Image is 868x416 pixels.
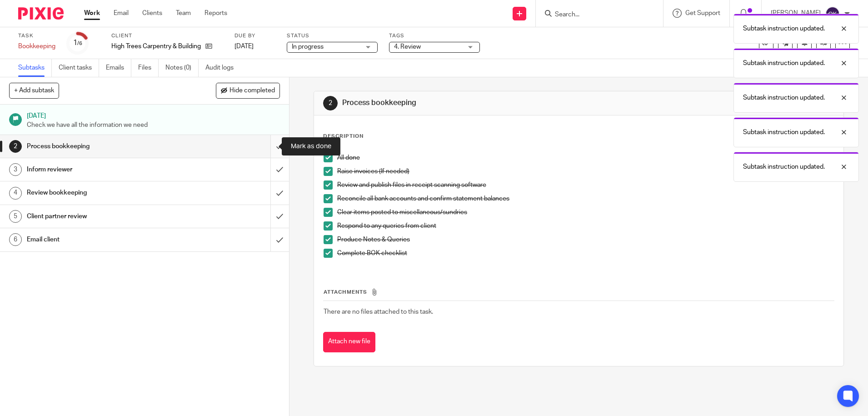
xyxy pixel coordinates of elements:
[825,6,840,21] img: svg%3E
[323,133,364,140] p: Description
[18,59,52,77] a: Subtasks
[229,87,275,95] span: Hide completed
[324,290,367,295] span: Attachments
[27,120,280,130] p: Check we have all the information we need
[9,187,22,200] div: 4
[111,32,223,40] label: Client
[27,140,183,153] h1: Process bookkeeping
[743,162,825,171] p: Subtask instruction updated.
[337,249,834,258] p: Complete BOK checklist
[27,210,183,223] h1: Client partner review
[324,309,433,315] span: There are no files attached to this task.
[337,167,834,176] p: Raise invoices (If needed)
[205,9,227,18] a: Reports
[216,83,280,98] button: Hide completed
[342,98,598,108] h1: Process bookkeeping
[165,59,199,77] a: Notes (0)
[18,42,55,51] div: Bookkeeping
[27,233,183,246] h1: Email client
[337,221,834,231] p: Respond to any queries from client
[9,163,22,176] div: 3
[9,140,22,153] div: 2
[337,180,834,190] p: Review and publish files in receipt scanning software
[337,153,834,162] p: All done
[27,163,183,176] h1: Inform reviewer
[234,32,275,40] label: Due by
[84,9,100,18] a: Work
[176,9,191,18] a: Team
[337,235,834,244] p: Produce Notes & Queries
[287,32,378,40] label: Status
[743,128,825,137] p: Subtask instruction updated.
[18,32,55,40] label: Task
[59,59,99,77] a: Client tasks
[743,93,825,102] p: Subtask instruction updated.
[337,194,834,203] p: Reconcile all bank accounts and confirm statement balances
[111,42,201,51] p: High Trees Carpentry & Building Ltd
[114,9,129,18] a: Email
[292,44,324,50] span: In progress
[18,7,64,20] img: Pixie
[394,44,421,50] span: 4. Review
[9,210,22,223] div: 5
[323,96,338,110] div: 2
[234,43,254,50] span: [DATE]
[138,59,159,77] a: Files
[77,41,82,46] small: /6
[73,38,82,48] div: 1
[27,109,280,120] h1: [DATE]
[9,83,59,98] button: + Add subtask
[389,32,480,40] label: Tags
[743,24,825,33] p: Subtask instruction updated.
[743,59,825,68] p: Subtask instruction updated.
[323,332,375,352] button: Attach new file
[9,233,22,246] div: 6
[142,9,162,18] a: Clients
[337,208,834,217] p: Clear items posted to miscellaneous/sundries
[205,59,240,77] a: Audit logs
[27,186,183,200] h1: Review bookkeeping
[106,59,131,77] a: Emails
